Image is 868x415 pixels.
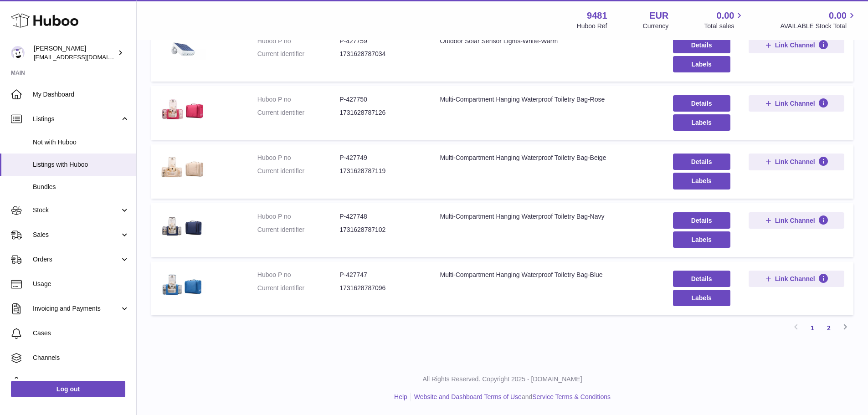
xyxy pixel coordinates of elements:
[673,173,730,189] button: Labels
[257,108,339,117] dt: Current identifier
[339,50,421,58] dd: 1731628787034
[780,22,857,31] span: AVAILABLE Stock Total
[33,183,129,191] span: Bundles
[34,53,134,61] span: [EMAIL_ADDRESS][DOMAIN_NAME]
[717,10,734,22] span: 0.00
[673,154,730,170] a: Details
[440,154,654,162] div: Multi-Compartment Hanging Waterproof Toiletry Bag-Beige
[257,167,339,175] dt: Current identifier
[33,304,120,313] span: Invoicing and Payments
[257,225,339,234] dt: Current identifier
[33,280,129,288] span: Usage
[440,212,654,221] div: Multi-Compartment Hanging Waterproof Toiletry Bag-Navy
[749,37,844,53] button: Link Channel
[673,56,730,72] button: Labels
[673,114,730,131] button: Labels
[33,231,120,239] span: Sales
[339,167,421,175] dd: 1731628787119
[339,154,421,162] dd: P-427749
[339,225,421,234] dd: 1731628787102
[649,10,668,22] strong: EUR
[33,354,129,362] span: Channels
[33,378,129,387] span: Settings
[33,115,120,123] span: Listings
[257,154,339,162] dt: Huboo P no
[749,212,844,229] button: Link Channel
[577,22,607,31] div: Huboo Ref
[775,99,815,108] span: Link Channel
[775,41,815,49] span: Link Channel
[775,158,815,166] span: Link Channel
[440,271,654,279] div: Multi-Compartment Hanging Waterproof Toiletry Bag-Blue
[33,160,129,169] span: Listings with Huboo
[673,212,730,229] a: Details
[411,393,611,401] li: and
[394,393,407,400] a: Help
[257,212,339,221] dt: Huboo P no
[339,108,421,117] dd: 1731628787126
[339,284,421,292] dd: 1731628787096
[532,393,611,400] a: Service Terms & Conditions
[33,138,129,147] span: Not with Huboo
[414,393,522,400] a: Website and Dashboard Terms of Use
[33,255,120,264] span: Orders
[775,216,815,225] span: Link Channel
[704,10,745,31] a: 0.00 Total sales
[775,275,815,283] span: Link Channel
[144,375,861,384] p: All Rights Reserved. Copyright 2025 - [DOMAIN_NAME]
[160,95,206,123] img: Multi-Compartment Hanging Waterproof Toiletry Bag-Rose
[673,37,730,53] a: Details
[160,154,206,181] img: Multi-Compartment Hanging Waterproof Toiletry Bag-Beige
[673,271,730,287] a: Details
[339,95,421,104] dd: P-427750
[34,44,116,61] div: [PERSON_NAME]
[749,154,844,170] button: Link Channel
[160,212,206,240] img: Multi-Compartment Hanging Waterproof Toiletry Bag-Navy
[780,10,857,31] a: 0.00 AVAILABLE Stock Total
[339,212,421,221] dd: P-427748
[821,320,837,336] a: 2
[704,22,745,31] span: Total sales
[33,206,120,215] span: Stock
[257,37,339,46] dt: Huboo P no
[257,50,339,58] dt: Current identifier
[749,271,844,287] button: Link Channel
[673,95,730,112] a: Details
[440,95,654,104] div: Multi-Compartment Hanging Waterproof Toiletry Bag-Rose
[749,95,844,112] button: Link Channel
[257,95,339,104] dt: Huboo P no
[673,231,730,248] button: Labels
[673,290,730,306] button: Labels
[339,271,421,279] dd: P-427747
[829,10,847,22] span: 0.00
[160,271,206,298] img: Multi-Compartment Hanging Waterproof Toiletry Bag-Blue
[440,37,654,46] div: Outdoor Solar Sensor Lights-White-Warm
[339,37,421,46] dd: P-427759
[11,381,125,397] a: Log out
[33,90,129,99] span: My Dashboard
[160,37,206,64] img: Outdoor Solar Sensor Lights-White-Warm
[804,320,821,336] a: 1
[11,46,25,60] img: internalAdmin-9481@internal.huboo.com
[587,10,607,22] strong: 9481
[643,22,669,31] div: Currency
[33,329,129,338] span: Cases
[257,271,339,279] dt: Huboo P no
[257,284,339,292] dt: Current identifier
